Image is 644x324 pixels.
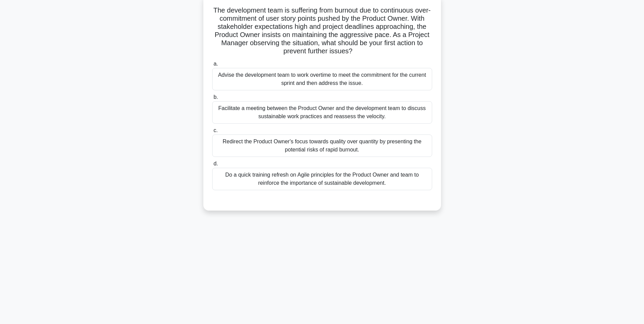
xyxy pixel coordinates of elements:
div: Facilitate a meeting between the Product Owner and the development team to discuss sustainable wo... [212,101,432,124]
div: Advise the development team to work overtime to meet the commitment for the current sprint and th... [212,68,432,90]
div: Do a quick training refresh on Agile principles for the Product Owner and team to reinforce the i... [212,168,432,190]
div: Redirect the Product Owner's focus towards quality over quantity by presenting the potential risk... [212,134,432,157]
span: d. [214,161,218,166]
span: c. [214,127,218,133]
span: b. [214,94,218,100]
span: a. [214,61,218,67]
h5: The development team is suffering from burnout due to continuous over-commitment of user story po... [211,6,433,56]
